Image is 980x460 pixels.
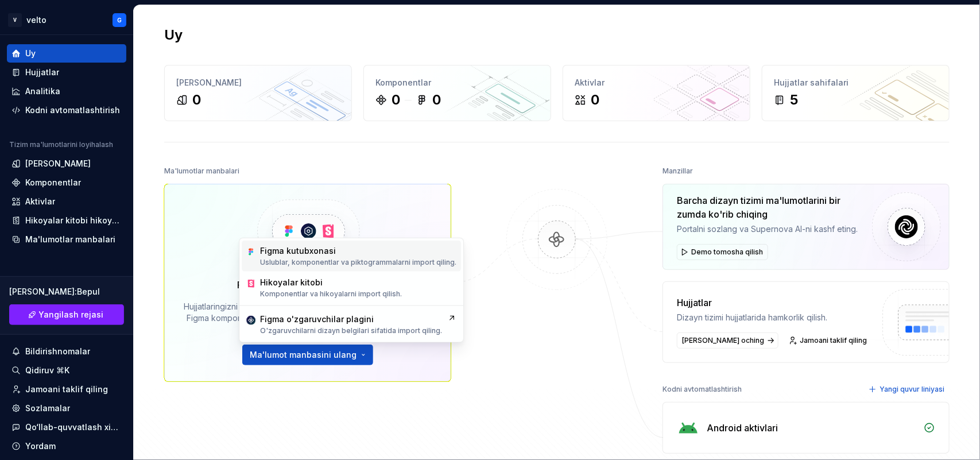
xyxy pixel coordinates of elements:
[591,91,599,108] font: 0
[77,287,100,296] font: Bepul
[7,192,126,211] a: Aktivlar
[7,82,126,100] a: Analitika
[9,140,113,149] font: Tizim ma'lumotlarini loyihalash
[563,65,750,121] a: Aktivlar0
[25,403,70,413] font: Sozlamalar
[677,195,840,220] font: Barcha dizayn tizimi ma'lumotlarini bir zumda ko'rib chiqing
[238,279,378,291] font: Figma va hikoyalar kitobini ulang
[7,63,126,82] a: Hujjatlar
[7,101,126,119] a: Kodni avtomatlashtirish
[25,196,55,206] font: Aktivlar
[260,277,323,287] font: Hikoyalar kitobi
[25,384,108,394] font: Jamoani taklif qiling
[677,312,827,322] font: Dizayn tizimi hujjatlarida hamkorlik qilish.
[250,350,357,360] font: Ma'lumot manbasini ulang
[192,91,201,108] font: 0
[375,78,431,87] font: Komponentlar
[432,91,441,108] font: 0
[663,385,742,393] font: Kodni avtomatlashtirish
[25,86,60,96] font: Analitika
[260,326,442,335] font: O'zgaruvchilarni dizayn belgilari sifatida import qiling.
[790,91,798,108] font: 5
[865,381,950,397] button: Yangi quvur liniyasi
[25,159,91,168] font: [PERSON_NAME]
[25,234,115,244] font: Ma'lumotlar manbalari
[7,437,126,455] button: Yordam
[707,422,778,434] font: Android aktivlari
[7,230,126,249] a: Ma'lumotlar manbalari
[25,48,36,58] font: Uy
[2,7,131,32] button: VveltoG
[7,173,126,192] a: Komponentlar
[677,224,858,234] font: Portalni sozlang va Supernova AI-ni kashf eting.
[260,314,374,324] font: Figma o'zgaruvchilar plagini
[9,287,75,296] font: [PERSON_NAME]
[25,105,120,115] font: Kodni avtomatlashtirish
[774,78,849,87] font: Hujjatlar sahifalari
[363,65,551,121] a: Komponentlar00
[7,154,126,173] a: [PERSON_NAME]
[7,399,126,418] a: Sozlamalar
[682,336,764,345] font: [PERSON_NAME] oching
[25,346,90,356] font: Bildirishnomalar
[880,385,944,393] font: Yangi quvur liniyasi
[184,301,432,334] font: Hujjatlaringizni yaratish va avtomatlashtirishni ishga tushirish uchun Figma komponentlari, oʻzga...
[164,167,239,175] font: Ma'lumotlar manbalari
[7,211,126,230] a: Hikoyalar kitobi hikoyalar
[785,333,872,349] a: Jamoani taklif qiling
[575,78,605,87] font: Aktivlar
[762,65,950,121] a: Hujjatlar sahifalari5
[260,289,402,298] font: Komponentlar va hikoyalarni import qilish.
[7,380,126,399] a: Jamoani taklif qiling
[176,78,242,87] font: [PERSON_NAME]
[677,333,778,349] a: [PERSON_NAME] oching
[9,304,124,325] button: Yangilash rejasi
[75,287,77,296] font: :
[25,215,127,225] font: Hikoyalar kitobi hikoyalar
[242,345,373,365] button: Ma'lumot manbasini ulang
[7,44,126,63] a: Uy
[677,297,712,308] font: Hujjatlar
[164,65,352,121] a: [PERSON_NAME]0
[25,365,69,375] font: Qidiruv ⌘K
[260,246,336,256] font: Figma kutubxonasi
[25,177,81,187] font: Komponentlar
[39,310,104,319] font: Yangilash rejasi
[392,91,400,108] font: 0
[691,248,763,256] font: Demo tomosha qilish
[7,418,126,436] button: Qo‘llab-quvvatlash xizmatiga murojaat qiling
[7,361,126,380] button: Qidiruv ⌘K
[7,342,126,361] button: Bildirishnomalar
[117,17,122,24] font: G
[25,67,59,77] font: Hujjatlar
[164,26,183,43] font: Uy
[260,258,456,266] font: Uslublar, komponentlar va piktogrammalarni import qiling.
[25,422,206,432] font: Qo‘llab-quvvatlash xizmatiga murojaat qiling
[663,167,693,175] font: Manzillar
[800,336,867,345] font: Jamoani taklif qiling
[13,17,17,23] font: V
[25,441,56,451] font: Yordam
[677,244,768,260] button: Demo tomosha qilish
[26,15,47,25] font: velto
